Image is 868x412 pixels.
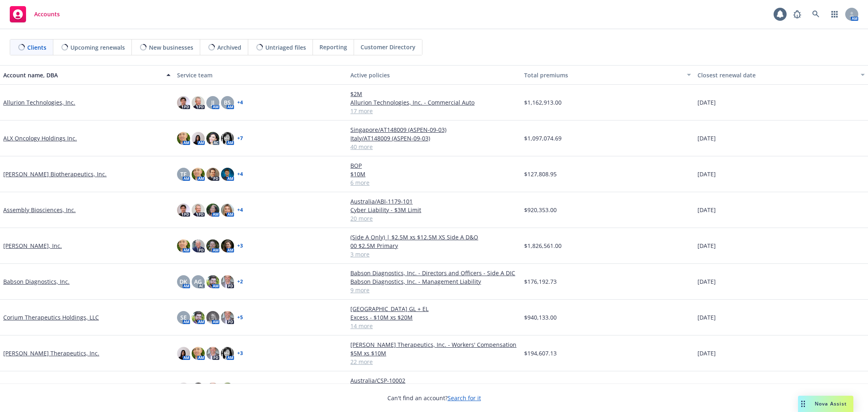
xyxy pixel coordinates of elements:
a: Accounts [7,3,63,26]
div: Active policies [350,71,518,79]
a: 22 more [350,357,518,366]
span: [DATE] [697,98,716,107]
img: photo [221,239,234,252]
a: 9 more [350,286,518,294]
button: Closest renewal date [694,65,868,85]
span: SE [180,313,187,322]
span: [DATE] [697,241,716,250]
div: Service team [177,71,344,79]
a: + 4 [237,100,243,105]
a: Report a Bug [789,6,805,22]
img: photo [192,168,205,181]
img: photo [221,311,234,324]
a: [PERSON_NAME], Inc. [3,241,62,250]
a: 00 $2.5M Primary [350,241,518,250]
span: Reporting [319,43,347,51]
img: photo [206,347,219,360]
a: Italy/AT148009 (ASPEN-09-03) [350,134,518,142]
span: $1,826,561.00 [524,241,562,250]
a: 14 more [350,322,518,330]
img: photo [192,204,205,217]
a: $10M [350,170,518,178]
span: DK [179,277,187,286]
span: [DATE] [697,313,716,322]
span: New businesses [149,43,193,52]
a: [PERSON_NAME] Biotherapeutics, Inc. [3,170,107,178]
a: Australia/ABI-1179-101 [350,197,518,206]
img: photo [221,132,234,145]
span: $176,192.73 [524,277,557,286]
a: 20 more [350,214,518,223]
a: BOP [350,161,518,170]
a: Babson Diagnostics, Inc. - Directors and Officers - Side A DIC [350,269,518,277]
img: photo [221,383,234,396]
span: Untriaged files [265,43,306,52]
span: [DATE] [697,349,716,357]
span: Archived [217,43,241,52]
a: Corium Therapeutics Holdings, LLC [3,313,99,322]
span: $940,133.00 [524,313,557,322]
a: $2M [350,90,518,98]
div: Total premiums [524,71,682,79]
a: [GEOGRAPHIC_DATA] GL + EL [350,305,518,313]
img: photo [177,239,190,252]
a: Babson Diagnostics, Inc. [3,277,70,286]
a: 17 more [350,107,518,115]
span: $194,607.13 [524,349,557,357]
img: photo [221,204,234,217]
img: photo [221,168,234,181]
div: Drag to move [798,396,808,412]
img: photo [206,168,219,181]
a: 40 more [350,142,518,151]
img: photo [206,239,219,252]
a: Cyber Liability - $3M Limit [350,206,518,214]
a: Allurion Technologies, Inc. - Commercial Auto [350,98,518,107]
img: photo [177,204,190,217]
span: [DATE] [697,277,716,286]
button: Total premiums [521,65,695,85]
a: + 3 [237,243,243,248]
img: photo [206,275,219,288]
img: photo [192,311,205,324]
img: photo [177,383,190,396]
span: BS [224,98,231,107]
img: photo [206,132,219,145]
span: Nova Assist [815,400,847,407]
span: Clients [27,43,46,52]
a: ALX Oncology Holdings Inc. [3,134,77,142]
img: photo [177,96,190,109]
img: photo [192,96,205,109]
div: Closest renewal date [697,71,856,79]
span: [DATE] [697,206,716,214]
span: Customer Directory [361,43,415,51]
a: + 7 [237,136,243,141]
span: $920,353.00 [524,206,557,214]
span: [DATE] [697,134,716,142]
span: AG [194,277,202,286]
div: Account name, DBA [3,71,162,79]
span: $1,097,074.69 [524,134,562,142]
a: Babson Diagnostics, Inc. - Management Liability [350,277,518,286]
img: photo [206,311,219,324]
img: photo [192,383,205,396]
button: Active policies [347,65,521,85]
img: photo [177,132,190,145]
a: (Side A Only) | $2.5M xs $12.5M XS Side A D&O [350,233,518,241]
a: + 3 [237,351,243,356]
img: photo [177,347,190,360]
span: Accounts [34,11,60,18]
span: [DATE] [697,170,716,178]
span: Upcoming renewals [70,43,125,52]
img: photo [192,347,205,360]
a: + 5 [237,315,243,320]
a: + 4 [237,208,243,213]
a: Singapore/AT148009 (ASPEN-09-03) [350,125,518,134]
a: Search [808,6,824,22]
a: 6 more [350,178,518,187]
